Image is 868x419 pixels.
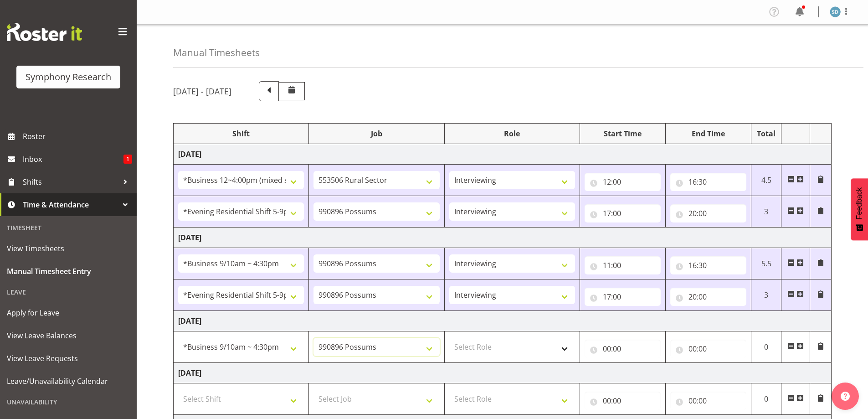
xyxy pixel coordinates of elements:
div: End Time [670,128,746,139]
td: 4.5 [751,165,781,196]
a: View Leave Balances [2,324,134,347]
a: View Leave Requests [2,347,134,370]
td: [DATE] [174,311,832,331]
span: Inbox [23,152,123,166]
div: Total [756,128,777,139]
input: Click to select... [670,256,746,274]
a: Manual Timesheet Entry [2,260,134,283]
a: Apply for Leave [2,301,134,324]
h5: [DATE] - [DATE] [173,86,231,96]
input: Click to select... [670,340,746,358]
input: Click to select... [670,288,746,306]
a: Leave/Unavailability Calendar [2,370,134,393]
div: Job [313,128,439,139]
span: Manual Timesheet Entry [7,264,130,278]
div: Leave [2,283,134,301]
td: 5.5 [751,248,781,279]
img: help-xxl-2.png [841,392,850,401]
div: Unavailability [2,393,134,411]
div: Symphony Research [26,70,111,84]
td: 0 [751,383,781,415]
input: Click to select... [670,204,746,222]
input: Click to select... [585,256,661,274]
div: Start Time [585,128,661,139]
input: Click to select... [585,204,661,222]
h4: Manual Timesheets [173,47,260,58]
td: [DATE] [174,144,832,165]
input: Click to select... [585,340,661,358]
span: Time & Attendance [23,198,118,212]
div: Timesheet [2,218,134,237]
img: Rosterit website logo [7,23,82,41]
input: Click to select... [670,392,746,410]
div: Role [449,128,575,139]
button: Feedback - Show survey [851,178,868,240]
td: 3 [751,279,781,311]
td: 0 [751,331,781,363]
input: Click to select... [670,173,746,191]
span: Shifts [23,175,118,189]
a: View Timesheets [2,237,134,260]
td: 3 [751,196,781,228]
input: Click to select... [585,173,661,191]
input: Click to select... [585,288,661,306]
span: Feedback [855,187,863,219]
img: shareen-davis1939.jpg [830,6,841,17]
span: View Leave Requests [7,352,130,365]
td: [DATE] [174,363,832,383]
td: [DATE] [174,228,832,248]
span: View Timesheets [7,242,130,255]
span: View Leave Balances [7,329,130,342]
input: Click to select... [585,392,661,410]
span: Apply for Leave [7,306,130,320]
div: Shift [178,128,304,139]
span: Leave/Unavailability Calendar [7,374,130,388]
span: Roster [23,129,132,143]
span: 1 [123,155,132,164]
